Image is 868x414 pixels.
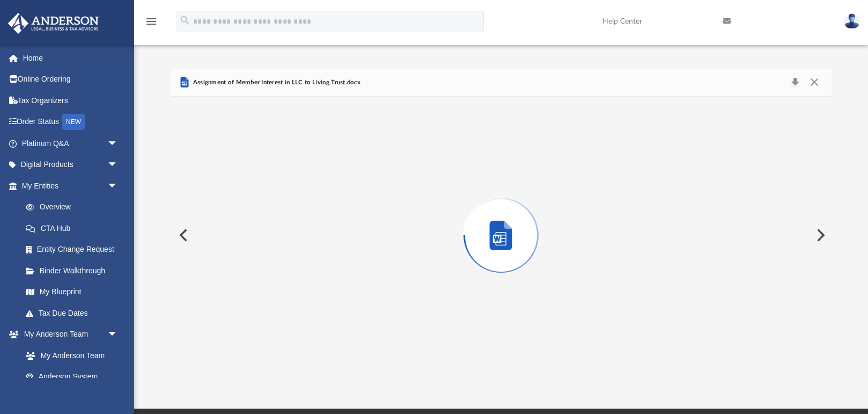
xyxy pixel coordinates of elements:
[107,133,129,155] span: arrow_drop_down
[15,217,134,239] a: CTA Hub
[171,69,831,374] div: Preview
[179,14,191,26] i: search
[107,154,129,176] span: arrow_drop_down
[844,13,860,29] img: User Pic
[15,345,123,366] a: My Anderson Team
[8,154,134,176] a: Digital Productsarrow_drop_down
[8,133,134,154] a: Platinum Q&Aarrow_drop_down
[15,366,129,388] a: Anderson System
[15,197,134,218] a: Overview
[8,324,129,345] a: My Anderson Teamarrow_drop_down
[805,75,824,90] button: Close
[8,175,134,197] a: My Entitiesarrow_drop_down
[145,20,158,28] a: menu
[107,175,129,197] span: arrow_drop_down
[8,47,134,69] a: Home
[8,90,134,111] a: Tax Organizers
[15,302,134,324] a: Tax Due Dates
[808,220,832,250] button: Next File
[15,281,129,303] a: My Blueprint
[107,324,129,346] span: arrow_drop_down
[786,75,805,90] button: Download
[8,111,134,133] a: Order StatusNEW
[15,239,134,260] a: Entity Change Request
[62,114,85,130] div: NEW
[5,13,102,34] img: Anderson Advisors Platinum Portal
[15,260,134,281] a: Binder Walkthrough
[8,69,134,90] a: Online Ordering
[145,15,158,28] i: menu
[191,78,361,88] span: Assignment of Member Interest in LLC to Living Trust.docx
[171,220,194,250] button: Previous File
